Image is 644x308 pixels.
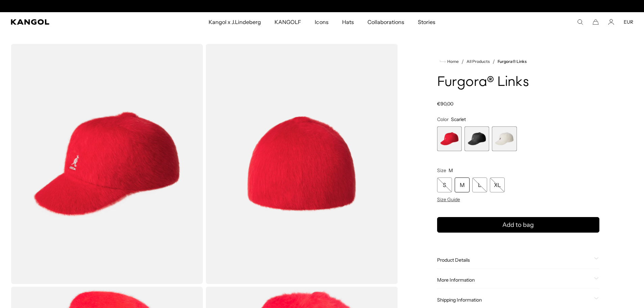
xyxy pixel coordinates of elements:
a: Kangol [11,19,138,25]
span: Icons [315,12,328,32]
span: €90,00 [437,101,453,107]
a: Account [608,19,614,25]
h1: Furgora® Links [437,75,599,90]
a: Stories [411,12,442,32]
div: 3 of 3 [492,126,517,151]
span: Collaborations [367,12,404,32]
button: Cart [593,19,599,25]
span: Kangol x J.Lindeberg [209,12,261,32]
div: M [455,177,470,192]
nav: breadcrumbs [437,57,599,66]
a: KANGOLF [268,12,308,32]
img: color-scarlet [11,44,203,284]
div: 1 of 2 [253,3,392,9]
span: Hats [342,12,354,32]
img: color-scarlet [206,44,398,284]
div: L [472,177,487,192]
summary: Search here [577,19,583,25]
span: M [449,167,453,173]
span: More Information [437,277,591,283]
span: Add to bag [502,220,534,230]
a: Hats [335,12,361,32]
span: Product Details [437,257,591,263]
div: S [437,177,452,192]
a: All Products [467,59,490,64]
a: Icons [308,12,335,32]
a: Home [440,58,459,65]
div: Announcement [253,3,392,9]
slideshow-component: Announcement bar [253,3,392,9]
button: Add to bag [437,217,599,233]
span: Scarlet [451,116,466,122]
li: / [490,57,495,66]
span: Shipping Information [437,297,591,303]
button: EUR [624,19,633,25]
span: Stories [418,12,435,32]
li: / [459,57,464,66]
span: Color [437,116,449,122]
div: 2 of 3 [464,126,489,151]
a: Kangol x J.Lindeberg [202,12,268,32]
a: Collaborations [361,12,411,32]
label: Ivory [492,126,517,151]
span: Size Guide [437,196,460,203]
div: XL [490,177,505,192]
label: Scarlet [437,126,462,151]
label: Black [464,126,489,151]
span: Size [437,167,446,173]
div: 1 of 3 [437,126,462,151]
span: Home [446,59,459,64]
span: KANGOLF [275,12,301,32]
a: Furgora® Links [498,59,527,64]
